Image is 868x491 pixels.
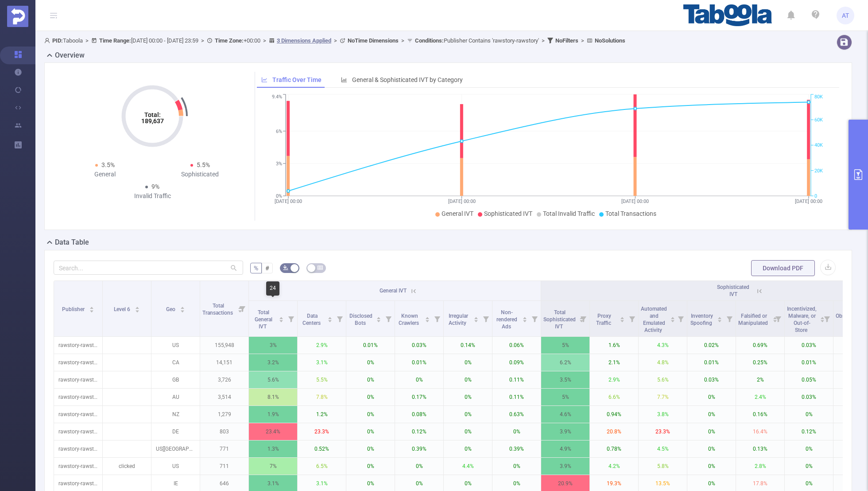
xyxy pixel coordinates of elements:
p: 4.5% [639,440,687,457]
p: 0.78% [590,440,638,457]
p: 3% [249,337,297,354]
p: 4.9% [541,440,589,457]
span: Known Crawlers [399,313,420,326]
tspan: 60K [814,117,823,123]
p: 0.01% [346,337,395,354]
p: 1.9% [249,406,297,423]
p: 0% [346,423,395,440]
p: US [151,337,200,354]
i: icon: caret-up [279,316,284,318]
div: Sort [717,316,722,321]
div: Sort [820,316,825,321]
i: icon: caret-down [279,319,284,321]
span: General IVT [380,288,407,294]
span: 3.5% [101,161,115,168]
i: Filter menu [772,301,784,336]
p: 0.39% [492,440,541,457]
p: 0.17% [395,389,443,405]
span: Total Transactions [605,210,656,217]
tspan: 20K [814,168,823,174]
b: No Filters [555,37,578,44]
i: Filter menu [382,301,395,336]
tspan: [DATE] 00:00 [795,199,822,204]
p: 3.1% [298,354,346,371]
p: 0.13% [736,440,784,457]
span: % [254,265,258,272]
div: Sophisticated [152,170,248,179]
tspan: 0 [814,193,817,199]
span: > [399,37,407,44]
span: Automated and Emulated Activity [641,306,667,333]
i: icon: caret-down [135,309,139,312]
p: 3,514 [200,389,248,405]
p: 0% [444,389,492,405]
p: rawstory-rawstory [54,440,102,457]
p: 0.14% [444,337,492,354]
p: 0.63% [492,406,541,423]
i: Filter menu [528,301,541,336]
i: icon: caret-up [620,316,625,318]
span: > [331,37,340,44]
div: Sort [473,316,479,321]
b: No Time Dimensions [348,37,399,44]
p: 8.1% [249,389,297,405]
p: 5.6% [249,371,297,388]
span: Incentivized, Malware, or Out-of-Store [787,306,817,333]
div: Sort [425,316,430,321]
span: Disclosed Bots [349,313,372,326]
span: Total Transactions [202,303,234,316]
p: 0.01% [785,354,833,371]
span: Data Centers [302,313,322,326]
i: Filter menu [577,301,589,336]
p: 0.02% [687,337,736,354]
p: 2.9% [298,337,346,354]
p: rawstory-rawstory [54,337,102,354]
p: 5.6% [639,371,687,388]
p: CA [151,354,200,371]
span: Sophisticated IVT [484,210,532,217]
p: 5.8% [639,458,687,475]
span: > [83,37,91,44]
i: icon: bar-chart [341,77,347,83]
p: 4.2% [590,458,638,475]
p: 0% [687,458,736,475]
tspan: [DATE] 00:00 [275,199,302,204]
p: 0% [785,458,833,475]
b: Time Zone: [215,37,244,44]
span: Proxy Traffic [596,313,612,326]
i: Filter menu [723,301,736,336]
b: Conditions : [415,37,444,44]
p: 1.6% [590,337,638,354]
div: General [57,170,152,179]
p: 3,726 [200,371,248,388]
p: 3.5% [541,371,589,388]
p: US [151,458,200,475]
p: 23.4% [249,423,297,440]
p: 0.03% [785,389,833,405]
span: # [265,265,269,272]
p: DE [151,423,200,440]
p: 0.11% [492,371,541,388]
p: 7.8% [298,389,346,405]
i: Filter menu [236,281,248,336]
i: icon: caret-up [89,305,94,308]
span: 5.5% [197,161,210,168]
div: Sort [670,316,675,321]
p: 0% [395,371,443,388]
span: General IVT [442,210,473,217]
p: 6.2% [541,354,589,371]
tspan: 40K [814,143,823,148]
p: 16.4% [736,423,784,440]
div: Sort [620,316,625,321]
p: 0.03% [785,337,833,354]
span: Taboola [DATE] 00:00 - [DATE] 23:59 +00:00 [44,37,625,44]
i: icon: caret-down [474,319,479,321]
div: Sort [376,316,381,321]
i: Filter menu [285,301,297,336]
i: icon: caret-down [425,319,430,321]
span: > [539,37,547,44]
p: rawstory-rawstory [54,354,102,371]
span: General & Sophisticated IVT by Category [352,76,463,83]
tspan: [DATE] 00:00 [621,199,649,204]
p: 23.3% [639,423,687,440]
